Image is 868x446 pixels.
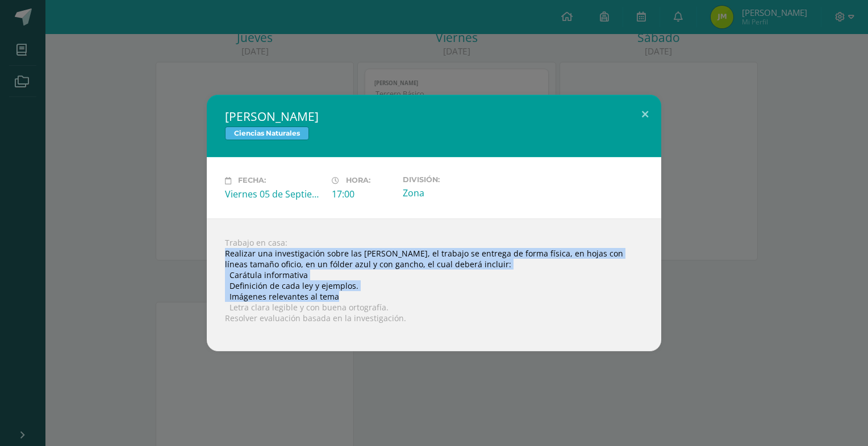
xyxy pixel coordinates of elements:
[225,127,309,140] span: Ciencias Naturales
[346,176,370,185] span: Hora:
[225,108,643,124] h2: [PERSON_NAME]
[225,188,323,200] div: Viernes 05 de Septiembre
[207,218,661,351] div: Trabajo en casa: Realizar una investigación sobre las [PERSON_NAME], el trabajo se entrega de for...
[629,95,661,133] button: Close (Esc)
[403,175,500,184] label: División:
[403,187,500,199] div: Zona
[332,188,394,200] div: 17:00
[238,176,266,185] span: Fecha:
